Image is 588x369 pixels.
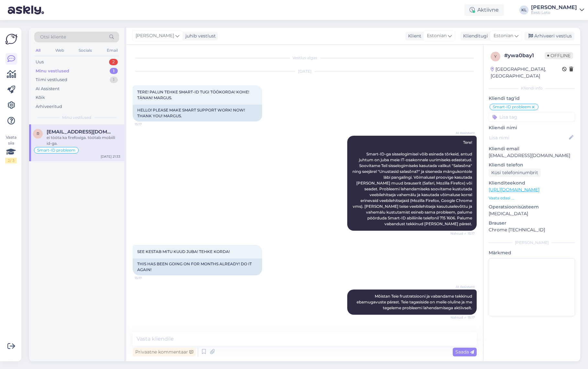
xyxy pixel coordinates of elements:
span: r [37,131,39,136]
input: Lisa nimi [489,134,568,141]
span: Minu vestlused [62,115,91,121]
div: 1 [110,77,118,83]
div: Eesti Loto [531,10,577,15]
div: Klient [405,33,421,39]
div: juhib vestlust [183,33,216,39]
div: Küsi telefoninumbrit [489,168,541,177]
div: Aktiivne [464,4,504,16]
a: [URL][DOMAIN_NAME] [489,187,539,193]
span: y [494,54,497,59]
input: Lisa tag [489,112,575,122]
p: Brauser [489,220,575,227]
span: Saada [455,349,474,355]
div: # ywa0bay1 [504,52,545,59]
div: Vestlus algas [133,55,477,61]
div: Uus [36,59,44,65]
span: r2stik@gmail.com [47,129,114,135]
span: Smart-ID probleem [493,105,531,109]
div: Vaata siia [5,134,17,163]
p: Märkmed [489,249,575,256]
span: SEE KESTAB MITU KUUD JUBA! TEHKE KORDA! [137,249,230,254]
a: [PERSON_NAME]Eesti Loto [531,5,584,15]
div: Arhiveeritud [36,103,62,110]
img: Askly Logo [5,33,17,45]
span: Nähtud ✓ 15:17 [450,315,475,320]
div: 2 [109,59,118,65]
span: Offline [545,52,573,59]
div: Tiimi vestlused [36,77,67,83]
span: Otsi kliente [40,34,66,40]
div: 2 / 3 [5,158,17,163]
p: Kliendi nimi [489,124,575,131]
span: Tere! Smart-ID-ga sisselogimisel võib esineda tõrkeid, antud juhtum on juba meie IT-osakonnale uu... [352,140,473,226]
p: Vaata edasi ... [489,195,575,201]
div: [DATE] [133,69,477,74]
div: [GEOGRAPHIC_DATA], [GEOGRAPHIC_DATA] [491,66,562,79]
span: Estonian [427,32,447,39]
div: AI Assistent [36,86,60,92]
p: Kliendi telefon [489,162,575,168]
p: [EMAIL_ADDRESS][DOMAIN_NAME] [489,152,575,159]
p: Chrome [TECHNICAL_ID] [489,227,575,233]
p: Kliendi email [489,145,575,152]
div: Email [105,46,119,55]
div: All [34,46,42,55]
div: Privaatne kommentaar [133,348,196,356]
div: THIS HAS BEEN GOING ON FOR MONTHS ALREADY! DO IT AGAIN! [133,258,262,275]
div: ei tööta ka firefoxiga. töötab mobiili id-ga. [47,135,120,146]
div: [PERSON_NAME] [489,240,575,246]
span: Mõistan Teie frustratsiooni ja vabandame tekkinud ebamugavuste pärast. Teie tagasiside on meile o... [357,294,473,310]
div: Kliendi info [489,85,575,91]
p: [MEDICAL_DATA] [489,210,575,217]
span: Estonian [494,32,513,39]
div: [PERSON_NAME] [531,5,577,10]
span: TERE! PALUN TEHKE SMART-ID TUGI TÖÖKORDA! KOHE! TÄNAN! MARGUS. [137,90,250,100]
span: AI Assistent [450,131,475,135]
div: Web [54,46,65,55]
span: [PERSON_NAME] [136,32,174,39]
span: Nähtud ✓ 15:17 [450,231,475,236]
div: Minu vestlused [36,68,69,74]
div: HELLO! PLEASE MAKE SMART SUPPORT WORK! NOW! THANK YOU! MARGUS. [133,105,262,121]
span: AI Assistent [450,284,475,289]
div: 1 [110,68,118,74]
p: Operatsioonisüsteem [489,204,575,210]
span: 15:17 [135,122,159,127]
div: Kõik [36,94,45,101]
div: KL [519,5,528,15]
p: Kliendi tag'id [489,95,575,102]
span: 15:17 [135,276,159,280]
div: Arhiveeri vestlus [525,32,574,40]
div: Socials [77,46,93,55]
div: Klienditugi [460,33,488,39]
span: Smart-ID probleem [37,148,75,152]
div: [DATE] 21:33 [101,154,120,159]
p: Klienditeekond [489,180,575,186]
